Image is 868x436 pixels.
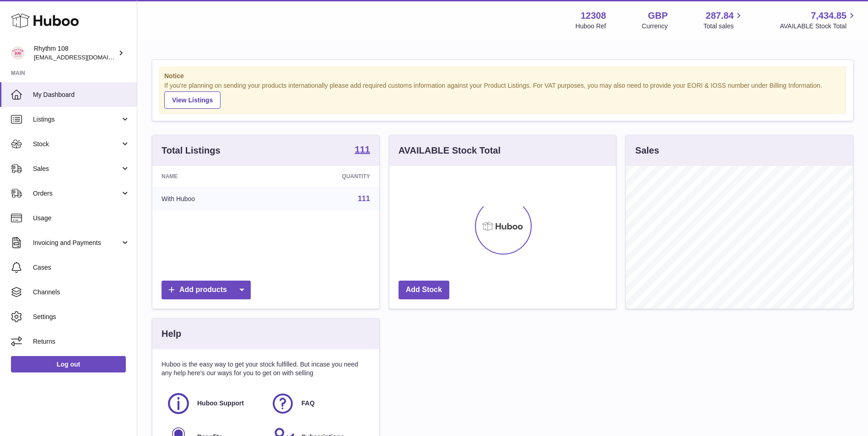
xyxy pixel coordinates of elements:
span: Orders [33,189,120,198]
th: Quantity [272,166,379,187]
span: 287.84 [706,10,733,22]
span: AVAILABLE Stock Total [780,22,857,31]
span: Returns [33,337,130,346]
a: FAQ [270,391,366,416]
td: With Huboo [152,187,272,211]
span: Cases [33,263,130,272]
h3: AVAILABLE Stock Total [399,144,501,157]
span: Sales [33,165,120,173]
span: Listings [33,115,120,124]
a: Add products [162,281,251,299]
span: My Dashboard [33,90,130,99]
a: Add Stock [399,281,449,299]
div: Huboo Ref [576,22,606,31]
h3: Help [162,328,181,340]
span: [EMAIL_ADDRESS][DOMAIN_NAME] [34,53,135,61]
strong: Notice [164,72,841,80]
div: If you're planning on sending your products internationally please add required customs informati... [164,81,841,109]
strong: 111 [355,145,370,154]
a: Log out [11,356,126,372]
span: Huboo Support [197,399,244,408]
span: Stock [33,140,120,149]
span: Invoicing and Payments [33,239,120,247]
a: 111 [358,195,370,202]
span: Usage [33,214,130,223]
h3: Total Listings [162,144,221,157]
a: 111 [355,145,370,156]
span: 7,434.85 [811,10,846,22]
a: Huboo Support [166,391,261,416]
span: Settings [33,313,130,321]
span: Channels [33,288,130,297]
strong: GBP [648,10,668,22]
p: Huboo is the easy way to get your stock fulfilled. But incase you need any help here's our ways f... [162,360,370,378]
div: Rhythm 108 [34,44,116,62]
a: 7,434.85 AVAILABLE Stock Total [780,10,857,31]
a: 287.84 Total sales [703,10,744,31]
h3: Sales [635,144,659,157]
span: FAQ [302,399,315,408]
div: Currency [642,22,668,31]
a: View Listings [164,91,221,109]
span: Total sales [703,22,744,31]
th: Name [152,166,272,187]
img: internalAdmin-12308@internal.huboo.com [11,46,25,60]
strong: 12308 [581,10,606,22]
